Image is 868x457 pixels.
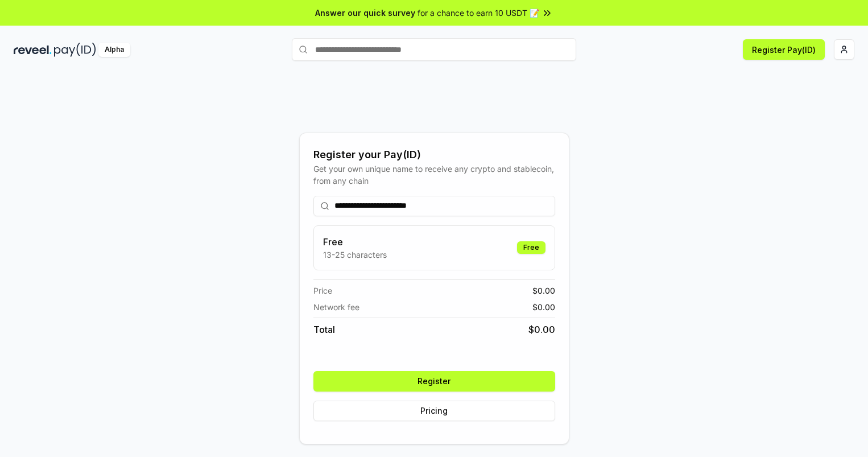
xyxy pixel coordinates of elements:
[418,7,539,19] span: for a chance to earn 10 USDT 📝
[313,285,332,297] span: Price
[323,235,387,249] h3: Free
[54,43,96,57] img: pay_id
[313,163,555,187] div: Get your own unique name to receive any crypto and stablecoin, from any chain
[313,371,555,392] button: Register
[313,147,555,163] div: Register your Pay(ID)
[313,323,335,336] span: Total
[528,323,555,336] span: $ 0.00
[313,401,555,421] button: Pricing
[323,249,387,261] p: 13-25 characters
[532,285,555,297] span: $ 0.00
[98,43,130,57] div: Alpha
[315,7,415,19] span: Answer our quick survey
[517,241,545,254] div: Free
[313,301,359,313] span: Network fee
[532,301,555,313] span: $ 0.00
[14,43,52,57] img: reveel_dark
[743,39,825,60] button: Register Pay(ID)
